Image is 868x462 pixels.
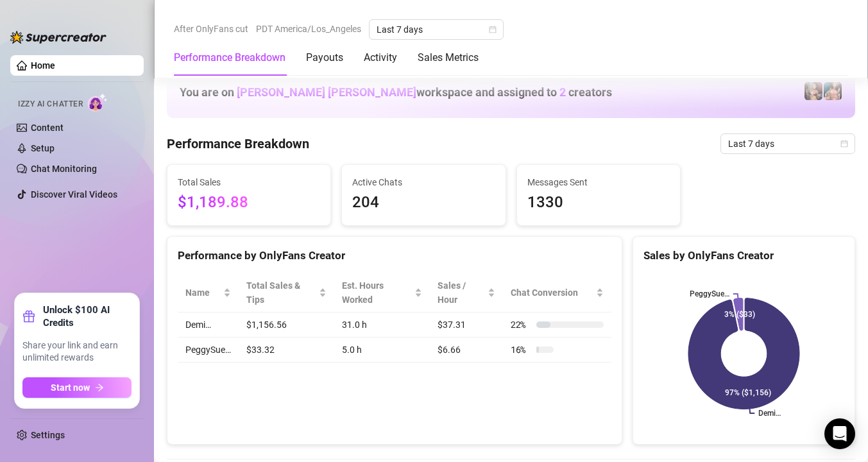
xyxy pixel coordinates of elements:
td: 5.0 h [334,338,430,363]
td: Demi… [178,312,239,338]
h1: You are on workspace and assigned to creators [180,85,612,99]
td: 31.0 h [334,312,430,338]
a: Home [31,60,55,71]
span: Sales / Hour [438,278,485,307]
span: $1,189.88 [178,191,320,215]
span: Last 7 days [728,134,847,153]
img: logo-BBDzfeDw.svg [10,31,106,44]
span: Name [185,286,221,300]
div: Performance Breakdown [174,50,285,65]
span: Total Sales & Tips [246,278,316,307]
a: Chat Monitoring [31,164,97,174]
a: Settings [31,430,65,440]
th: Total Sales & Tips [239,273,334,312]
button: Start nowarrow-right [22,377,132,398]
span: 22 % [511,318,531,332]
td: $6.66 [430,338,503,363]
span: PDT America/Los_Angeles [256,19,361,38]
span: Start now [51,382,90,393]
span: Chat Conversion [511,286,593,300]
span: 16 % [511,343,531,357]
td: $33.32 [239,338,334,363]
span: Active Chats [352,175,495,189]
span: 204 [352,191,495,215]
span: calendar [489,26,497,33]
img: Demi [804,82,822,100]
th: Sales / Hour [430,273,503,312]
td: $37.31 [430,312,503,338]
div: Sales by OnlyFans Creator [643,247,844,264]
span: Messages Sent [527,175,670,189]
div: Sales Metrics [418,50,479,65]
div: Performance by OnlyFans Creator [178,247,611,264]
img: AI Chatter [88,93,108,112]
th: Name [178,273,239,312]
a: Discover Viral Videos [31,189,117,200]
span: arrow-right [95,383,104,392]
span: [PERSON_NAME] [PERSON_NAME] [237,85,416,99]
span: gift [22,310,35,323]
span: Last 7 days [377,20,496,39]
th: Chat Conversion [503,273,611,312]
a: Setup [31,143,55,153]
span: Share your link and earn unlimited rewards [22,339,132,364]
div: Payouts [306,50,343,65]
span: calendar [840,140,848,148]
h4: Performance Breakdown [167,135,309,153]
span: 2 [559,85,566,99]
td: $1,156.56 [239,312,334,338]
span: Izzy AI Chatter [18,98,83,110]
span: Total Sales [178,175,320,189]
text: Demi… [758,409,781,418]
div: Est. Hours Worked [342,278,413,307]
div: Activity [364,50,397,65]
a: Content [31,123,64,133]
strong: Unlock $100 AI Credits [43,304,132,329]
div: Open Intercom Messenger [824,418,855,449]
td: PeggySue… [178,338,239,363]
span: 1330 [527,191,670,215]
span: After OnlyFans cut [174,19,248,38]
text: PeggySue… [690,289,729,298]
img: PeggySue [824,82,842,100]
